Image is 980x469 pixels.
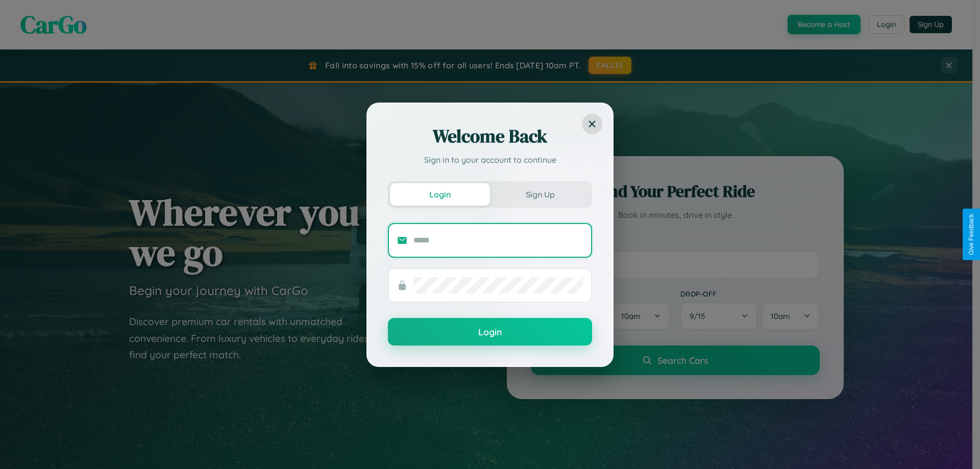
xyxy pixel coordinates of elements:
[388,154,592,166] p: Sign in to your account to continue
[388,124,592,149] h2: Welcome Back
[388,318,592,345] button: Login
[390,183,490,206] button: Login
[968,214,975,255] div: Give Feedback
[490,183,590,206] button: Sign Up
